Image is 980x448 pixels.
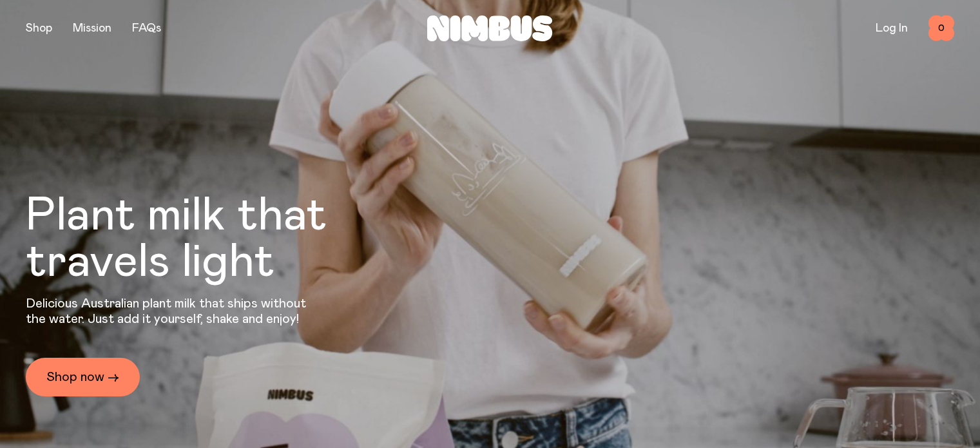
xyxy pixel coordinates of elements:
button: 0 [928,15,954,41]
a: Shop now → [26,358,140,396]
p: Delicious Australian plant milk that ships without the water. Just add it yourself, shake and enjoy! [26,296,314,327]
a: Log In [876,23,908,34]
a: Mission [73,23,111,34]
a: FAQs [132,23,161,34]
h1: Plant milk that travels light [26,193,397,286]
